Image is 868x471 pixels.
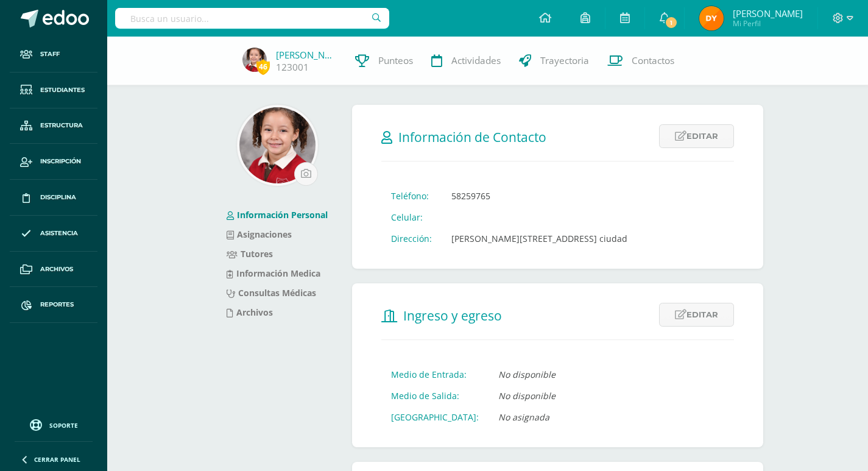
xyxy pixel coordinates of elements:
input: Busca un usuario... [115,8,389,29]
i: No asignada [498,411,549,423]
span: Trayectoria [540,54,589,67]
a: Estudiantes [10,73,97,108]
span: Información de Contacto [398,129,546,146]
td: [PERSON_NAME][STREET_ADDRESS] ciudad [442,228,637,249]
td: Celular: [381,207,442,228]
span: Cerrar panel [34,455,80,464]
span: Estudiantes [40,85,85,95]
a: Consultas Médicas [227,287,316,299]
a: Actividades [422,37,510,85]
td: Medio de Salida: [381,385,489,406]
a: Inscripción [10,144,97,180]
a: Reportes [10,287,97,323]
td: [GEOGRAPHIC_DATA]: [381,406,489,428]
a: [PERSON_NAME] [276,49,337,61]
a: Archivos [227,306,273,318]
a: Editar [659,124,734,148]
span: Punteos [378,54,413,67]
span: Asistencia [40,228,78,238]
td: 58259765 [442,185,637,207]
a: Archivos [10,252,97,288]
a: 123001 [276,61,309,74]
span: Estructura [40,121,83,130]
a: Disciplina [10,180,97,216]
span: Contactos [632,54,674,67]
td: Teléfono: [381,185,442,207]
span: Disciplina [40,193,76,202]
a: Soporte [15,416,93,433]
a: Asistencia [10,216,97,252]
a: Contactos [598,37,683,85]
a: Asignaciones [227,228,292,240]
span: Archivos [40,264,73,274]
img: 037b6ea60564a67d0a4f148695f9261a.png [699,6,724,30]
img: a6d7c19c4532e4ecaf8cefd2d689cacc.png [242,48,267,72]
a: Estructura [10,108,97,144]
a: Información Medica [227,267,320,279]
span: Soporte [49,421,78,430]
a: Tutores [227,248,273,260]
span: Ingreso y egreso [403,307,502,324]
i: No disponible [498,369,556,380]
i: No disponible [498,390,556,402]
a: Trayectoria [510,37,598,85]
span: Reportes [40,300,74,310]
span: Actividades [451,54,501,67]
span: 46 [256,59,270,74]
span: [PERSON_NAME] [733,7,803,19]
img: d7be7f27ba445010d7bbc23edf3be0f1.png [239,107,316,183]
td: Dirección: [381,228,442,249]
a: Punteos [346,37,422,85]
span: 1 [665,16,678,29]
a: Staff [10,37,97,73]
a: Información Personal [227,209,328,221]
span: Inscripción [40,157,81,166]
a: Editar [659,303,734,327]
span: Staff [40,49,60,59]
span: Mi Perfil [733,18,803,29]
td: Medio de Entrada: [381,364,489,385]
